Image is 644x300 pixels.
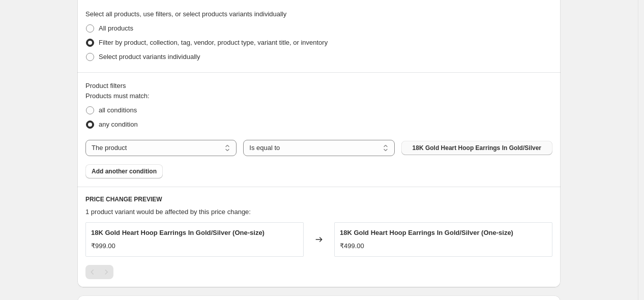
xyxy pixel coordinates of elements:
div: Product filters [85,81,552,91]
span: 1 product variant would be affected by this price change: [85,208,251,216]
span: any condition [99,121,138,128]
h6: PRICE CHANGE PREVIEW [85,195,552,203]
span: Select product variants individually [99,53,200,61]
span: 18K Gold Heart Hoop Earrings In Gold/Silver [413,144,541,152]
nav: Pagination [85,265,113,279]
div: ₹499.00 [340,241,364,251]
span: All products [99,24,133,32]
span: Filter by product, collection, tag, vendor, product type, variant title, or inventory [99,39,328,46]
div: ₹999.00 [91,241,115,251]
span: Products must match: [85,92,150,100]
span: all conditions [99,106,137,114]
span: 18K Gold Heart Hoop Earrings In Gold/Silver (One-size) [340,229,513,236]
button: 18K Gold Heart Hoop Earrings In Gold/Silver [401,141,552,155]
span: Add another condition [92,167,157,175]
button: Add another condition [85,164,163,178]
span: Select all products, use filters, or select products variants individually [85,10,286,18]
span: 18K Gold Heart Hoop Earrings In Gold/Silver (One-size) [91,229,265,236]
